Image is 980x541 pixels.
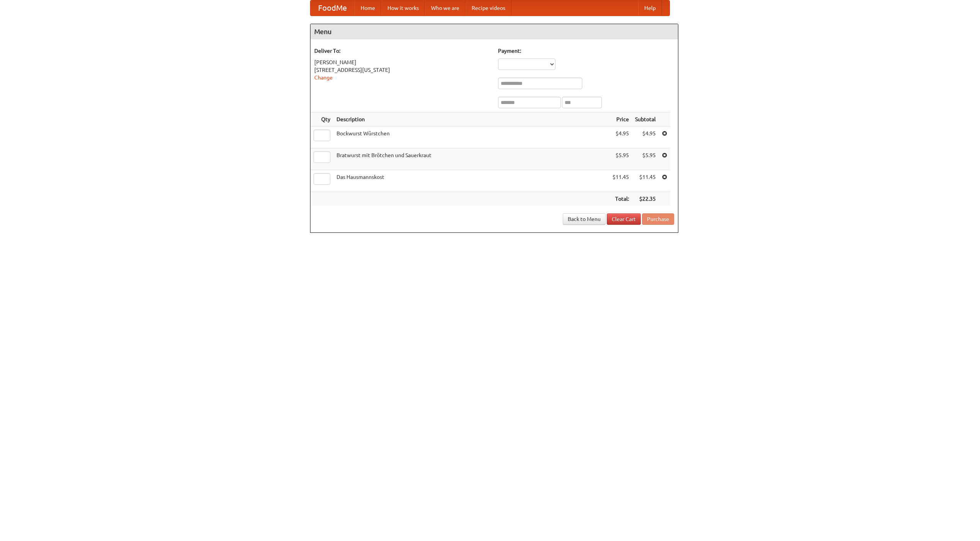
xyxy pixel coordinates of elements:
[310,112,333,127] th: Qty
[314,66,490,74] div: [STREET_ADDRESS][US_STATE]
[314,58,490,66] div: [PERSON_NAME]
[333,170,609,192] td: Das Hausmannskost
[609,127,632,148] td: $4.95
[632,170,659,192] td: $11.45
[465,0,511,16] a: Recipe videos
[563,213,606,225] a: Back to Menu
[609,170,632,192] td: $11.45
[607,213,641,225] a: Clear Cart
[642,213,674,225] button: Purchase
[609,148,632,170] td: $5.95
[425,0,465,16] a: Who we are
[314,75,333,81] a: Change
[609,192,632,206] th: Total:
[632,148,659,170] td: $5.95
[314,47,490,55] h5: Deliver To:
[632,127,659,148] td: $4.95
[381,0,425,16] a: How it works
[632,112,659,127] th: Subtotal
[609,112,632,127] th: Price
[498,47,674,55] h5: Payment:
[632,192,659,206] th: $22.35
[638,0,662,16] a: Help
[310,24,678,39] h4: Menu
[333,112,609,127] th: Description
[310,0,354,16] a: FoodMe
[333,127,609,148] td: Bockwurst Würstchen
[333,148,609,170] td: Bratwurst mit Brötchen und Sauerkraut
[354,0,381,16] a: Home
